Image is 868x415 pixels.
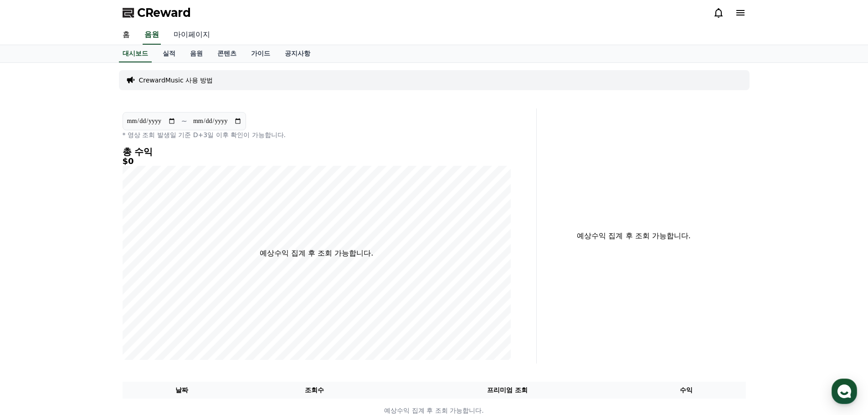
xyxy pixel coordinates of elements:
p: 예상수익 집계 후 조회 가능합니다. [260,248,373,259]
a: 대시보드 [119,45,152,62]
p: ~ [181,116,187,127]
th: 조회수 [241,382,387,399]
a: 홈 [3,289,60,312]
a: CrewardMusic 사용 방법 [139,76,213,85]
a: 가이드 [244,45,277,62]
a: 음원 [143,26,161,45]
a: CReward [123,5,191,20]
span: 설정 [141,302,152,310]
span: 홈 [29,302,34,310]
a: 대화 [60,289,118,312]
th: 수익 [627,382,746,399]
a: 콘텐츠 [210,45,244,62]
span: CReward [137,5,191,20]
th: 프리미엄 조회 [388,382,627,399]
span: 대화 [83,303,94,310]
a: 설정 [118,289,175,312]
a: 음원 [183,45,210,62]
a: 마이페이지 [166,26,217,45]
th: 날짜 [123,382,241,399]
a: 홈 [115,26,137,45]
p: * 영상 조회 발생일 기준 D+3일 이후 확인이 가능합니다. [123,130,511,139]
p: 예상수익 집계 후 조회 가능합니다. [544,231,724,241]
h5: $0 [123,157,511,166]
h4: 총 수익 [123,147,511,157]
a: 공지사항 [277,45,318,62]
a: 실적 [155,45,183,62]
